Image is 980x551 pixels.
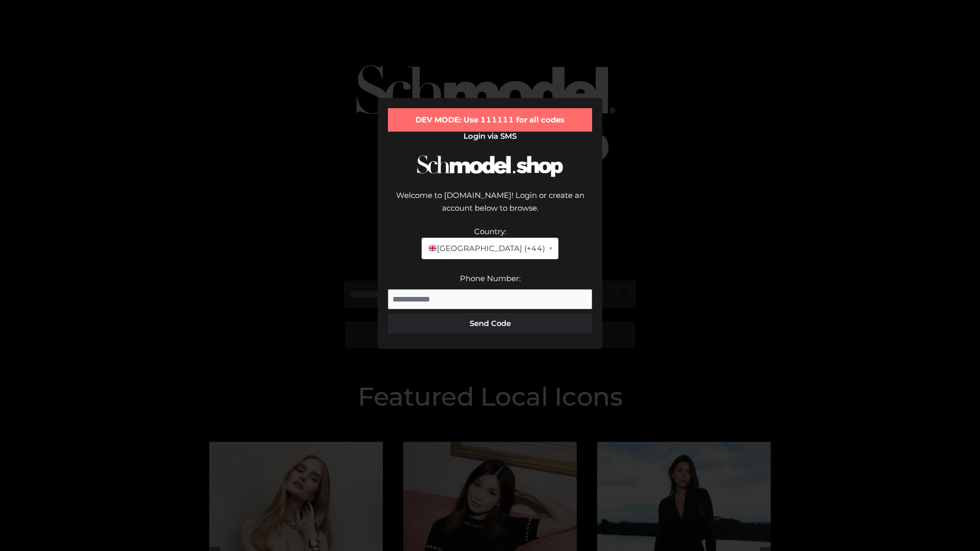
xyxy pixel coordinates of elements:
img: 🇬🇧 [429,244,436,252]
label: Phone Number: [460,273,521,283]
div: DEV MODE: Use 111111 for all codes [388,108,592,132]
img: Schmodel Logo [413,146,567,186]
button: Send Code [388,313,592,334]
label: Country: [474,227,506,236]
div: Welcome to [DOMAIN_NAME]! Login or create an account below to browse. [388,189,592,225]
h2: Login via SMS [388,132,592,141]
span: [GEOGRAPHIC_DATA] (+44) [428,242,545,255]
